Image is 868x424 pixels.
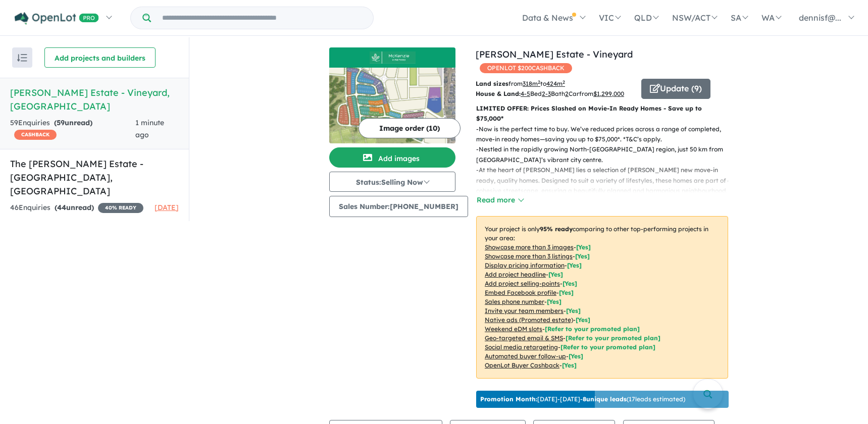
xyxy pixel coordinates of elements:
[480,395,537,403] b: Promotion Month:
[476,165,736,196] p: - At the heart of [PERSON_NAME] lies a selection of [PERSON_NAME] new move-in ready, quality home...
[545,325,640,333] span: [Refer to your promoted plan]
[485,325,542,333] u: Weekend eDM slots
[485,261,565,269] u: Display pricing information
[546,80,565,87] u: 424 m
[55,203,94,212] strong: ( unread)
[799,13,841,23] span: dennisf@...
[540,80,565,87] span: to
[540,225,573,233] b: 95 % ready
[562,361,577,369] span: [Yes]
[476,89,634,99] p: Bed Bath Car from
[569,352,583,360] span: [Yes]
[155,203,179,212] span: [DATE]
[641,79,710,99] button: Update (9)
[17,54,27,62] img: sort.svg
[521,90,530,97] u: 4-5
[476,90,521,97] b: House & Land:
[15,12,99,25] img: Openlot PRO Logo White
[485,298,544,305] u: Sales phone number
[44,47,156,68] button: Add projects and builders
[523,80,540,87] u: 318 m
[10,157,179,198] h5: The [PERSON_NAME] Estate - [GEOGRAPHIC_DATA] , [GEOGRAPHIC_DATA]
[480,63,572,73] span: OPENLOT $ 200 CASHBACK
[576,316,590,324] span: [Yes]
[329,147,455,168] button: Add images
[575,252,590,260] span: [ Yes ]
[476,124,736,145] p: - Now is the perfect time to buy. We’ve reduced prices across a range of completed, move-in ready...
[57,203,66,212] span: 44
[542,90,551,97] u: 2-3
[583,395,627,403] b: 8 unique leads
[57,118,65,127] span: 59
[476,216,728,379] p: Your project is only comparing to other top-performing projects in your area: - - - - - - - - - -...
[566,334,660,342] span: [Refer to your promoted plan]
[485,252,573,260] u: Showcase more than 3 listings
[329,68,455,143] img: McKenzie Estate - Vineyard
[476,80,508,87] b: Land sizes
[485,271,546,278] u: Add project headline
[480,395,685,404] p: [DATE] - [DATE] - ( 17 leads estimated)
[153,7,371,29] input: Try estate name, suburb, builder or developer
[485,361,559,369] u: OpenLot Buyer Cashback
[560,343,655,351] span: [Refer to your promoted plan]
[54,118,92,127] strong: ( unread)
[563,280,577,287] span: [ Yes ]
[476,79,634,89] p: from
[329,172,455,192] button: Status:Selling Now
[485,334,563,342] u: Geo-targeted email & SMS
[563,79,565,85] sup: 2
[10,86,179,113] h5: [PERSON_NAME] Estate - Vineyard , [GEOGRAPHIC_DATA]
[329,196,468,217] button: Sales Number:[PHONE_NUMBER]
[485,316,573,324] u: Native ads (Promoted estate)
[333,51,451,64] img: McKenzie Estate - Vineyard Logo
[548,271,563,278] span: [ Yes ]
[576,243,591,251] span: [ Yes ]
[565,90,569,97] u: 2
[14,130,57,140] span: CASHBACK
[593,90,624,97] u: $ 1,299,000
[485,343,558,351] u: Social media retargeting
[476,103,728,124] p: LIMITED OFFER: Prices Slashed on Movie-In Ready Homes - Save up to $75,000*
[10,202,143,214] div: 46 Enquir ies
[485,307,564,314] u: Invite your team members
[485,352,566,360] u: Automated buyer follow-up
[566,307,581,314] span: [ Yes ]
[329,47,455,143] a: McKenzie Estate - Vineyard LogoMcKenzie Estate - Vineyard
[476,144,736,165] p: - Nestled in the rapidly growing North-[GEOGRAPHIC_DATA] region, just 50 km from [GEOGRAPHIC_DATA...
[476,194,524,206] button: Read more
[485,280,560,287] u: Add project selling-points
[359,118,461,138] button: Image order (10)
[10,117,135,141] div: 59 Enquir ies
[538,79,540,85] sup: 2
[567,261,582,269] span: [ Yes ]
[547,298,561,305] span: [ Yes ]
[98,203,143,213] span: 40 % READY
[485,289,556,296] u: Embed Facebook profile
[135,118,164,139] span: 1 minute ago
[559,289,574,296] span: [ Yes ]
[476,48,633,60] a: [PERSON_NAME] Estate - Vineyard
[485,243,574,251] u: Showcase more than 3 images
